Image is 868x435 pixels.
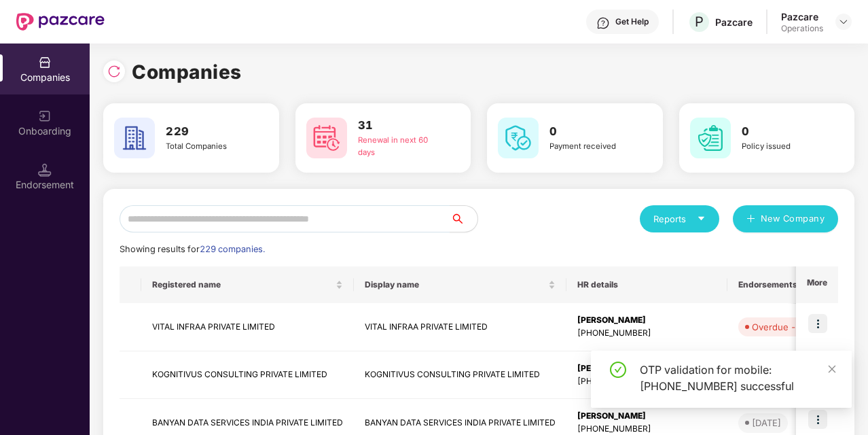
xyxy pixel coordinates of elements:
[306,118,347,158] img: svg+xml;base64,PHN2ZyB4bWxucz0iaHR0cDovL3d3dy53My5vcmcvMjAwMC9zdmciIHdpZHRoPSI2MCIgaGVpZ2h0PSI2MC...
[358,135,443,159] div: Renewal in next 60 days
[141,351,354,400] td: KOGNITIVUS CONSULTING PRIVATE LIMITED
[746,214,755,225] span: plus
[577,410,717,423] div: [PERSON_NAME]
[596,16,610,30] img: svg+xml;base64,PHN2ZyBpZD0iSGVscC0zMngzMiIgeG1sbnM9Imh0dHA6Ly93d3cudzMub3JnLzIwMDAvc3ZnIiB3aWR0aD...
[549,141,634,153] div: Payment received
[38,56,52,69] img: svg+xml;base64,PHN2ZyBpZD0iQ29tcGFuaWVzIiB4bWxucz0iaHR0cDovL3d3dy53My5vcmcvMjAwMC9zdmciIHdpZHRoPS...
[761,212,825,226] span: New Company
[577,327,717,340] div: [PHONE_NUMBER]
[781,23,823,34] div: Operations
[610,362,626,378] span: check-circle
[166,141,251,153] div: Total Companies
[690,118,731,158] img: svg+xml;base64,PHN2ZyB4bWxucz0iaHR0cDovL3d3dy53My5vcmcvMjAwMC9zdmciIHdpZHRoPSI2MCIgaGVpZ2h0PSI2MC...
[695,14,704,30] span: P
[450,205,478,232] button: search
[796,266,838,303] th: More
[38,109,52,123] img: svg+xml;base64,PHN2ZyB3aWR0aD0iMjAiIGhlaWdodD0iMjAiIHZpZXdCb3g9IjAgMCAyMCAyMCIgZmlsbD0ibm9uZSIgeG...
[653,212,706,226] div: Reports
[498,118,539,158] img: svg+xml;base64,PHN2ZyB4bWxucz0iaHR0cDovL3d3dy53My5vcmcvMjAwMC9zdmciIHdpZHRoPSI2MCIgaGVpZ2h0PSI2MC...
[365,279,545,290] span: Display name
[808,410,827,429] img: icon
[200,244,265,254] span: 229 companies.
[354,303,566,351] td: VITAL INFRAA PRIVATE LIMITED
[354,266,566,303] th: Display name
[577,362,717,375] div: [PERSON_NAME]
[141,303,354,351] td: VITAL INFRAA PRIVATE LIMITED
[733,205,838,232] button: plusNew Company
[615,16,649,27] div: Get Help
[114,118,155,158] img: svg+xml;base64,PHN2ZyB4bWxucz0iaHR0cDovL3d3dy53My5vcmcvMjAwMC9zdmciIHdpZHRoPSI2MCIgaGVpZ2h0PSI2MC...
[697,214,706,223] span: caret-down
[107,65,121,78] img: svg+xml;base64,PHN2ZyBpZD0iUmVsb2FkLTMyeDMyIiB4bWxucz0iaHR0cDovL3d3dy53My5vcmcvMjAwMC9zdmciIHdpZH...
[358,117,443,135] h3: 31
[781,10,823,23] div: Pazcare
[738,279,816,290] span: Endorsements
[16,13,105,31] img: New Pazcare Logo
[640,362,835,394] div: OTP validation for mobile: [PHONE_NUMBER] successful
[354,351,566,400] td: KOGNITIVUS CONSULTING PRIVATE LIMITED
[120,244,265,254] span: Showing results for
[715,16,753,29] div: Pazcare
[141,266,354,303] th: Registered name
[577,375,717,388] div: [PHONE_NUMBER]
[166,123,251,141] h3: 229
[742,141,827,153] div: Policy issued
[38,163,52,177] img: svg+xml;base64,PHN2ZyB3aWR0aD0iMTQuNSIgaGVpZ2h0PSIxNC41IiB2aWV3Qm94PSIwIDAgMTYgMTYiIGZpbGw9Im5vbm...
[152,279,333,290] span: Registered name
[450,213,477,224] span: search
[838,16,849,27] img: svg+xml;base64,PHN2ZyBpZD0iRHJvcGRvd24tMzJ4MzIiIHhtbG5zPSJodHRwOi8vd3d3LnczLm9yZy8yMDAwL3N2ZyIgd2...
[742,123,827,141] h3: 0
[827,364,837,374] span: close
[752,320,814,334] div: Overdue - 43d
[577,314,717,327] div: [PERSON_NAME]
[808,314,827,333] img: icon
[566,266,727,303] th: HR details
[132,57,242,87] h1: Companies
[549,123,634,141] h3: 0
[752,416,781,430] div: [DATE]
